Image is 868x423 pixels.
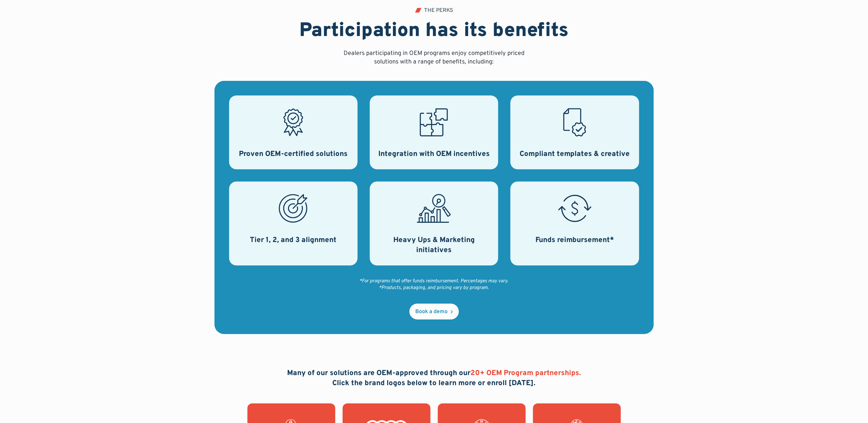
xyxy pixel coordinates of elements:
h3: Integration with OEM incentives [378,149,490,160]
h3: Compliant templates & creative [520,149,630,160]
p: Dealers participating in OEM programs enjoy competitively priced solutions with a range of benefi... [341,49,527,66]
h3: Tier 1, 2, and 3 alignment [250,235,337,246]
a: Book a demo [409,304,459,320]
h3: Heavy Ups & Marketing initiatives [377,235,491,256]
div: *For programs that offer funds reimbursement. Percentages may vary. *Products, packaging, and pri... [360,278,509,291]
h3: Funds reimbursement* [535,235,614,246]
span: 20+ OEM Program partnerships. [470,369,581,378]
h3: Proven OEM-certified solutions [239,149,348,160]
div: Book a demo [416,309,448,315]
h2: Many of our solutions are OEM-approved through our Click the brand logos below to learn more or e... [287,368,581,389]
div: THE PERKS [424,8,453,13]
h2: Participation has its benefits [299,20,569,43]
